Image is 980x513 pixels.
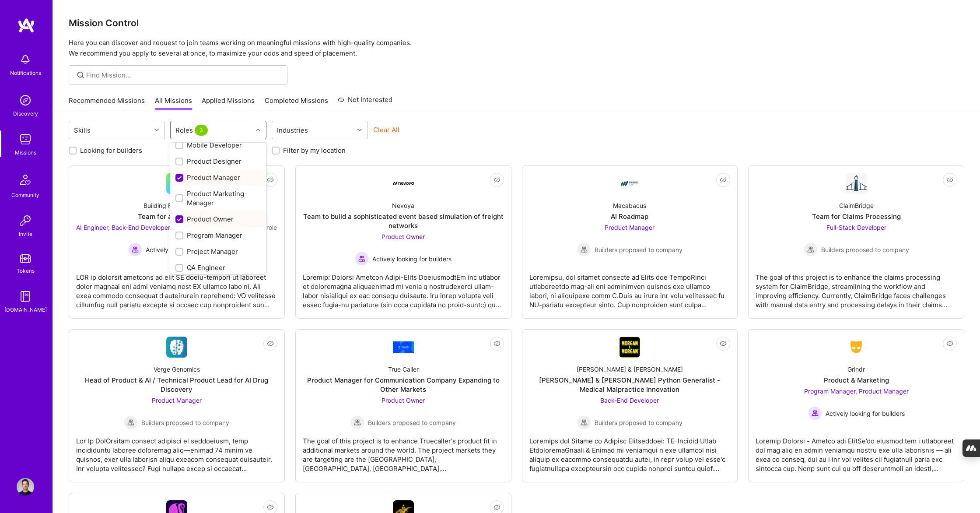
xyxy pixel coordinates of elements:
div: Head of Product & AI / Technical Product Lead for AI Drug Discovery [76,376,277,394]
i: icon EyeClosed [267,176,274,183]
a: Not Interested [338,95,392,110]
input: Find Mission... [86,70,281,80]
a: Completed Missions [265,96,328,110]
img: logo [17,18,35,33]
span: Product Owner [381,233,425,240]
div: AI Roadmap [611,212,648,221]
img: Company Logo [393,182,414,185]
img: Company Logo [393,341,414,353]
div: Lor Ip DolOrsitam consect adipisci el seddoeiusm, temp incididuntu laboree doloremag aliq—enimad ... [76,429,277,473]
span: Product Manager [152,397,202,404]
img: Actively looking for builders [128,242,142,256]
div: Loremips dol Sitame co Adipisc Elitseddoei: TE-Incidid Utlab EtdoloremaGnaali & Enimad mi veniamq... [529,429,731,473]
div: Product Marketing Manager [175,189,261,207]
span: Builders proposed to company [141,418,229,427]
a: Company LogoGrindrProduct & MarketingProgram Manager, Product Manager Actively looking for builde... [756,337,957,475]
i: icon EyeClosed [720,176,727,183]
img: tokens [20,254,31,263]
img: Company Logo [619,337,640,358]
button: Clear All [373,125,399,134]
div: ClaimBridge [839,201,874,210]
div: Product & Marketing [824,376,889,385]
div: Product Designer [175,157,261,166]
img: User Avatar [17,478,34,495]
span: Builders proposed to company [595,245,682,254]
span: 3 [195,125,208,136]
label: Filter by my location [283,146,346,155]
div: [DOMAIN_NAME] [4,305,47,314]
i: icon Chevron [154,128,159,132]
img: Company Logo [846,173,867,194]
span: Builders proposed to company [595,418,682,427]
label: Looking for builders [80,146,142,155]
i: icon EyeClosed [493,176,500,183]
div: Team for Claims Processing [812,212,901,221]
div: Grindr [847,365,865,374]
a: Building For The FutureTeam for a Tech StartupAI Engineer, Back-End Developer, AI Product Manager... [76,173,277,311]
i: icon EyeClosed [267,504,274,511]
a: Recommended Missions [69,96,145,110]
span: Actively looking for builders [146,245,225,254]
div: The goal of this project is to enhance the claims processing system for ClaimBridge, streamlining... [756,266,957,309]
div: Product Manager [175,173,261,182]
div: Program Manager [175,231,261,240]
div: Discovery [13,109,38,118]
div: Macabacus [613,201,646,210]
i: icon EyeClosed [946,340,953,347]
div: Team for a Tech Startup [138,212,215,221]
img: Company Logo [166,337,187,358]
img: Builders proposed to company [804,242,818,256]
i: icon EyeClosed [493,504,500,511]
span: Builders proposed to company [821,245,909,254]
img: bell [17,51,34,68]
a: Company LogoVerge GenomicsHead of Product & AI / Technical Product Lead for AI Drug DiscoveryProd... [76,337,277,475]
img: Builders proposed to company [350,415,364,429]
i: icon Chevron [256,128,260,132]
div: True Caller [388,365,419,374]
img: Actively looking for builders [355,252,369,266]
span: Actively looking for builders [826,409,905,418]
span: Program Manager, Product Manager [804,387,909,395]
a: Company LogoTrue CallerProduct Manager for Communication Company Expanding to Other MarketsProduc... [303,337,504,475]
img: Company Logo [846,339,867,355]
div: Tokens [17,266,35,275]
div: Mobile Developer [175,141,261,150]
div: Building For The Future [143,201,210,210]
a: Company LogoMacabacusAI RoadmapProduct Manager Builders proposed to companyBuilders proposed to c... [529,173,731,311]
div: Invite [19,229,32,239]
img: teamwork [17,130,34,148]
span: Back-End Developer [600,397,659,404]
div: The goal of this project is to enhance Truecaller's product fit in additional markets around the ... [303,429,504,473]
img: Actively looking for builders [808,406,822,420]
div: Team to build a sophisticated event based simulation of freight networks [303,212,504,230]
div: Nevoya [392,201,414,210]
img: Builders proposed to company [577,415,591,429]
span: AI Engineer, Back-End Developer, AI Product Manager [76,224,231,231]
img: Invite [17,212,34,229]
div: [PERSON_NAME] & [PERSON_NAME] Python Generalist - Medical Malpractice Innovation [529,376,731,394]
div: Loremipsu, dol sitamet consecte ad Elits doe TempoRinci utlaboreetdo mag-ali eni adminimven quisn... [529,266,731,309]
a: Company LogoClaimBridgeTeam for Claims ProcessingFull-Stack Developer Builders proposed to compan... [756,173,957,311]
span: Builders proposed to company [368,418,456,427]
div: QA Engineer [175,263,261,272]
div: LOR ip dolorsit ametcons ad elit SE doeiu-tempori ut laboreet dolor magnaal eni admi veniamq nost... [76,266,277,309]
div: Verge Genomics [154,365,200,374]
img: discovery [17,91,34,109]
span: Actively looking for builders [372,254,451,264]
div: Product Manager for Communication Company Expanding to Other Markets [303,376,504,394]
i: icon EyeClosed [267,340,274,347]
div: Notifications [10,68,41,77]
div: Community [11,190,39,200]
a: Company LogoNevoyaTeam to build a sophisticated event based simulation of freight networksProduct... [303,173,504,311]
h3: Mission Control [69,18,964,28]
div: Missions [15,148,36,157]
a: Company Logo[PERSON_NAME] & [PERSON_NAME][PERSON_NAME] & [PERSON_NAME] Python Generalist - Medica... [529,337,731,475]
div: Skills [72,124,93,137]
i: icon EyeClosed [493,340,500,347]
div: Product Owner [175,214,261,224]
p: Here you can discover and request to join teams working on meaningful missions with high-quality ... [69,38,964,59]
img: guide book [17,288,34,305]
i: icon Chevron [357,128,362,132]
span: Full-Stack Developer [826,224,886,231]
img: Community [15,169,36,190]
